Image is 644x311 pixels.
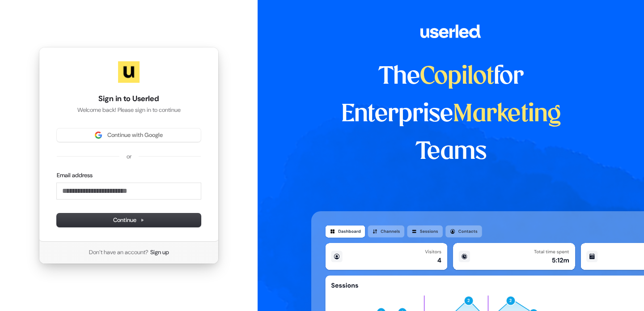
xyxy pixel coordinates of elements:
[95,132,102,139] img: Sign in with Google
[57,128,201,142] button: Sign in with GoogleContinue with Google
[57,171,93,179] label: Email address
[150,248,169,256] a: Sign up
[453,103,561,126] span: Marketing
[57,213,201,227] button: Continue
[57,106,201,114] p: Welcome back! Please sign in to continue
[113,216,144,224] span: Continue
[311,58,591,171] h1: The for Enterprise Teams
[107,131,163,139] span: Continue with Google
[57,94,201,104] h1: Sign in to Userled
[420,65,494,89] span: Copilot
[118,61,140,83] img: Userled
[89,248,148,256] span: Don’t have an account?
[127,153,131,161] p: or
